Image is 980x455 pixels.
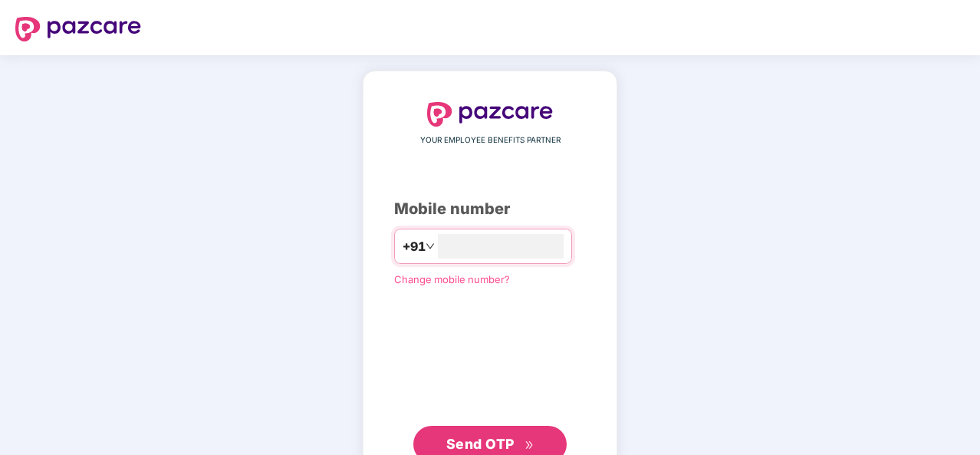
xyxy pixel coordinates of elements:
span: YOUR EMPLOYEE BENEFITS PARTNER [420,134,561,147]
img: logo [427,102,553,127]
img: logo [15,17,141,41]
a: Change mobile number? [394,273,510,285]
span: double-right [525,440,534,450]
span: down [426,242,435,251]
span: +91 [403,237,426,256]
span: Send OTP [446,436,515,452]
div: Mobile number [394,197,586,221]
